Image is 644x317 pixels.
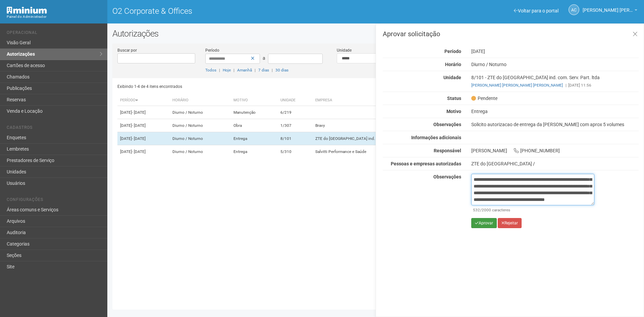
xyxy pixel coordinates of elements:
strong: Informações adicionais [411,135,461,140]
td: 8/101 [278,132,313,145]
h2: Autorizações [112,29,639,39]
td: Salvitti Performance e Saúde [313,145,485,158]
strong: Pessoas e empresas autorizadas [391,161,461,166]
div: Solicito autorizacao de entrega da [PERSON_NAME] com aprox 5 volumes [466,121,644,127]
div: 8/101 - ZTE do [GEOGRAPHIC_DATA] ind. com. Serv. Part. ltda [466,74,644,88]
li: Cadastros [7,125,102,132]
strong: Período [444,49,461,54]
a: [PERSON_NAME] [PERSON_NAME] [PERSON_NAME] [471,83,563,88]
a: Todos [205,68,216,72]
span: | [566,83,567,88]
td: ZTE do [GEOGRAPHIC_DATA] ind. com. Serv. Part. ltda [313,132,485,145]
a: [PERSON_NAME] [PERSON_NAME] [583,8,637,14]
span: | [219,68,220,72]
th: Motivo [231,95,277,106]
div: /2000 caracteres [473,207,593,213]
h3: Aprovar solicitação [383,31,639,37]
td: 1/307 [278,119,313,132]
div: Exibindo 1-4 de 4 itens encontrados [117,82,374,92]
span: - [DATE] [132,136,146,141]
span: - [DATE] [132,149,146,154]
a: 30 dias [275,68,288,72]
td: [DATE] [117,106,170,119]
th: Empresa [313,95,485,106]
td: Bravy [313,119,485,132]
a: 7 dias [258,68,269,72]
a: Amanhã [237,68,252,72]
strong: Motivo [446,109,461,114]
strong: Unidade [443,75,461,80]
span: Ana Carla de Carvalho Silva [583,1,633,13]
td: 5/310 [278,145,313,158]
a: AC [569,4,579,15]
strong: Observações [433,174,461,179]
span: | [233,68,234,72]
strong: Responsável [434,148,461,153]
td: [DATE] [117,145,170,158]
td: Entrega [231,132,277,145]
span: - [DATE] [132,123,146,128]
div: Diurno / Noturno [466,61,644,67]
label: Buscar por [117,47,137,53]
span: Pendente [471,95,497,101]
strong: Horário [445,62,461,67]
span: - [DATE] [132,110,146,115]
li: Configurações [7,197,102,204]
span: a [263,55,265,61]
strong: Observações [433,122,461,127]
label: Unidade [337,47,352,53]
th: Unidade [278,95,313,106]
span: | [272,68,273,72]
td: Diurno / Noturno [170,106,231,119]
td: Diurno / Noturno [170,132,231,145]
td: Manutenção [231,106,277,119]
label: Período [205,47,219,53]
td: Entrega [231,145,277,158]
span: 532 [473,208,480,212]
td: 6/219 [278,106,313,119]
img: Minium [7,7,47,14]
div: [PERSON_NAME] [PHONE_NUMBER] [466,148,644,154]
td: Diurno / Noturno [170,145,231,158]
strong: Status [447,96,461,101]
a: Hoje [223,68,231,72]
div: [DATE] [466,48,644,54]
td: Diurno / Noturno [170,119,231,132]
button: Aprovar [471,218,497,228]
div: Entrega [466,108,644,114]
td: [DATE] [117,132,170,145]
th: Horário [170,95,231,106]
div: [DATE] 11:56 [471,82,639,88]
li: Operacional [7,30,102,37]
td: Obra [231,119,277,132]
span: | [255,68,256,72]
a: Fechar [628,27,642,42]
a: Voltar para o portal [514,8,558,13]
div: Painel do Administrador [7,14,102,20]
button: Rejeitar [498,218,522,228]
div: ZTE do [GEOGRAPHIC_DATA] / [471,161,639,167]
h1: O2 Corporate & Offices [112,7,371,15]
th: Período [117,95,170,106]
td: [DATE] [117,119,170,132]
